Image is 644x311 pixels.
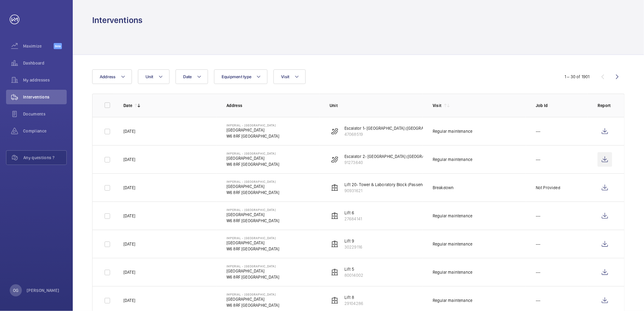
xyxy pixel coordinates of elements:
[331,184,338,191] img: elevator.svg
[23,77,67,83] span: My addresses
[13,287,18,293] p: OG
[123,102,132,109] p: Date
[23,128,67,134] span: Compliance
[226,161,279,167] p: W6 8RF [GEOGRAPHIC_DATA]
[226,183,279,189] p: [GEOGRAPHIC_DATA]
[331,269,338,276] img: elevator.svg
[23,43,54,49] span: Maximize
[344,182,430,188] p: Lift 20- Tower & Laboratory Block (Passenger)
[92,15,143,26] h1: Interventions
[226,264,279,268] p: Imperial - [GEOGRAPHIC_DATA]
[536,156,541,162] p: ---
[433,128,472,134] div: Regular maintenance
[433,269,472,275] div: Regular maintenance
[536,128,541,134] p: ---
[536,297,541,303] p: ---
[536,213,541,219] p: ---
[433,297,472,303] div: Regular maintenance
[281,74,289,79] span: Visit
[226,180,279,183] p: Imperial - [GEOGRAPHIC_DATA]
[433,241,472,247] div: Regular maintenance
[536,185,560,191] p: Not Provided
[273,69,305,84] button: Visit
[344,272,363,278] p: 80014002
[92,69,132,84] button: Address
[183,74,192,79] span: Date
[565,74,590,80] div: 1 – 30 of 1901
[331,128,338,135] img: escalator.svg
[123,185,135,191] p: [DATE]
[344,125,446,131] p: Escalator 1- [GEOGRAPHIC_DATA] ([GEOGRAPHIC_DATA])
[344,153,447,159] p: Escalator 2- [GEOGRAPHIC_DATA] ([GEOGRAPHIC_DATA])
[226,302,279,308] p: W6 8RF [GEOGRAPHIC_DATA]
[433,185,454,191] div: Breakdown
[214,69,268,84] button: Equipment type
[331,297,338,304] img: elevator.svg
[226,208,279,212] p: Imperial - [GEOGRAPHIC_DATA]
[123,269,135,275] p: [DATE]
[331,212,338,219] img: elevator.svg
[222,74,252,79] span: Equipment type
[123,241,135,247] p: [DATE]
[23,94,67,100] span: Interventions
[100,74,116,79] span: Address
[226,102,320,109] p: Address
[226,296,279,302] p: [GEOGRAPHIC_DATA]
[344,244,362,250] p: 30229116
[331,156,338,163] img: escalator.svg
[226,236,279,240] p: Imperial - [GEOGRAPHIC_DATA]
[344,266,363,272] p: Lift 5
[331,240,338,248] img: elevator.svg
[226,155,279,161] p: [GEOGRAPHIC_DATA]
[226,189,279,196] p: W6 8RF [GEOGRAPHIC_DATA]
[344,188,430,194] p: 90931621
[344,300,363,306] p: 29104286
[330,102,423,109] p: Unit
[226,127,279,133] p: [GEOGRAPHIC_DATA]
[226,274,279,280] p: W6 8RF [GEOGRAPHIC_DATA]
[123,297,135,303] p: [DATE]
[226,212,279,218] p: [GEOGRAPHIC_DATA]
[433,156,472,162] div: Regular maintenance
[23,60,67,66] span: Dashboard
[226,293,279,296] p: Imperial - [GEOGRAPHIC_DATA]
[226,268,279,274] p: [GEOGRAPHIC_DATA]
[123,213,135,219] p: [DATE]
[344,238,362,244] p: Lift 9
[598,102,612,109] p: Report
[226,133,279,139] p: W6 8RF [GEOGRAPHIC_DATA]
[54,43,62,49] span: Beta
[138,69,169,84] button: Unit
[344,210,362,216] p: Lift 6
[226,123,279,127] p: Imperial - [GEOGRAPHIC_DATA]
[226,246,279,252] p: W6 8RF [GEOGRAPHIC_DATA]
[146,74,153,79] span: Unit
[123,156,135,162] p: [DATE]
[433,102,442,109] p: Visit
[433,213,472,219] div: Regular maintenance
[344,294,363,300] p: Lift 8
[226,152,279,155] p: Imperial - [GEOGRAPHIC_DATA]
[23,155,66,161] span: Any questions ?
[27,287,59,293] p: [PERSON_NAME]
[226,218,279,224] p: W6 8RF [GEOGRAPHIC_DATA]
[536,269,541,275] p: ---
[23,111,67,117] span: Documents
[344,131,446,137] p: 47068519
[344,159,447,166] p: 91273640
[536,241,541,247] p: ---
[344,216,362,222] p: 27684141
[536,102,588,109] p: Job Id
[123,128,135,134] p: [DATE]
[226,240,279,246] p: [GEOGRAPHIC_DATA]
[176,69,208,84] button: Date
